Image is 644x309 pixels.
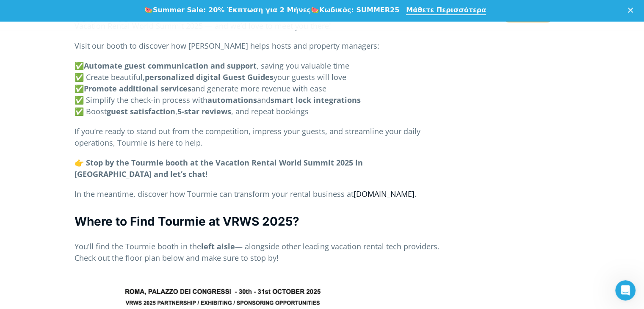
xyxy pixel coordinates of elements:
[319,6,399,14] b: Κωδικός: SUMMER25
[84,61,208,71] strong: Automate guest communication
[144,6,399,14] div: 🍉 🍉
[107,106,175,116] strong: guest satisfaction
[628,8,636,13] div: Κλείσιμο
[75,188,442,199] p: In the meantime, discover how Tourmie can transform your rental business at .
[406,6,486,15] a: Μάθετε Περισσότερα
[615,280,636,301] iframe: Intercom live chat
[207,95,257,105] strong: automations
[145,72,274,82] strong: personalized digital Guest Guides
[75,40,442,52] p: Visit our booth to discover how [PERSON_NAME] helps hosts and property managers:
[75,60,442,117] p: ✅ , saving you valuable time ✅ Create beautiful, your guests will love ✅ and generate more revenu...
[177,106,231,116] strong: 5-star reviews
[75,240,442,263] p: You’ll find the Tourmie booth in the — alongside other leading vacation rental tech providers. Ch...
[210,61,225,71] strong: and
[84,83,191,94] strong: Promote additional services
[201,241,235,251] strong: left aisle
[227,61,257,71] strong: support
[75,126,442,149] p: If you’re ready to stand out from the competition, impress your guests, and streamline your daily...
[75,213,442,229] h3: Where to Find Tourmie at VRWS 2025?
[271,95,361,105] strong: smart lock integrations
[153,6,311,14] b: Summer Sale: 20% Έκπτωση για 2 Μήνες
[354,188,415,199] a: [DOMAIN_NAME]
[75,157,363,179] strong: 👉 Stop by the Tourmie booth at the Vacation Rental World Summit 2025 in [GEOGRAPHIC_DATA] and let...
